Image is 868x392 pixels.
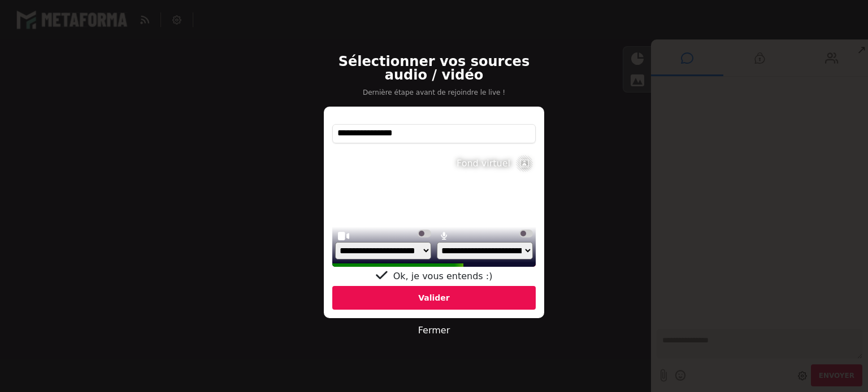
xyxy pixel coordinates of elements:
[332,286,536,310] div: Valider
[318,55,550,82] h2: Sélectionner vos sources audio / vidéo
[393,271,493,281] span: Ok, je vous entends :)
[318,87,550,98] p: Dernière étape avant de rejoindre le live !
[457,157,510,170] div: Fond virtuel
[418,325,450,336] a: Fermer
